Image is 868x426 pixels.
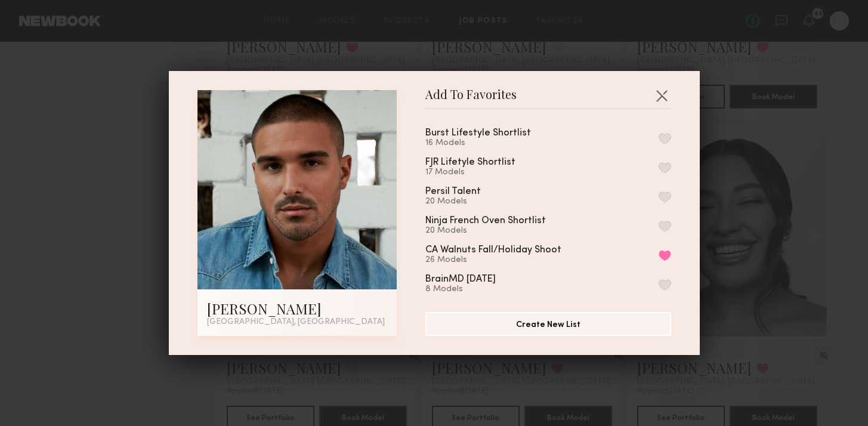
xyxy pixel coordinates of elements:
div: 16 Models [425,138,560,148]
div: 20 Models [425,197,509,206]
button: Create New List [425,312,671,336]
button: Close [652,86,671,105]
div: FJR Lifetyle Shortlist [425,158,515,168]
div: Persil Talent [425,187,481,197]
div: 17 Models [425,168,544,177]
div: Burst Lifestyle Shortlist [425,128,531,138]
div: Ninja French Oven Shortlist [425,216,546,226]
div: [GEOGRAPHIC_DATA], [GEOGRAPHIC_DATA] [207,318,387,326]
div: CA Walnuts Fall/Holiday Shoot [425,245,561,255]
div: BrainMD [DATE] [425,274,496,285]
div: 26 Models [425,255,590,265]
div: 8 Models [425,285,524,294]
div: 20 Models [425,226,574,236]
span: Add To Favorites [425,90,517,108]
div: [PERSON_NAME] [207,299,387,318]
